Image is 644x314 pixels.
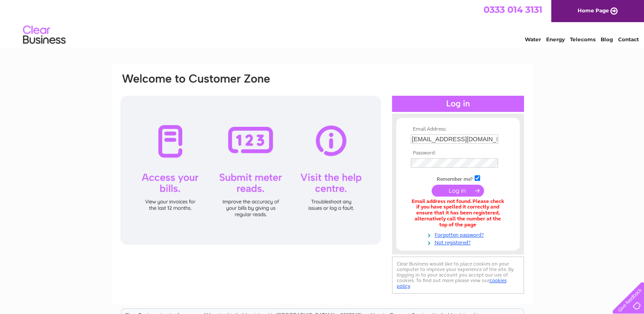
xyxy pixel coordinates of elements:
a: Blog [601,36,613,43]
img: logo.png [23,22,66,48]
div: Email address not found. Please check if you have spelled it correctly and ensure that it has bee... [411,199,505,228]
a: Energy [546,36,565,43]
td: Remember me? [409,174,507,183]
div: Clear Business would like to place cookies on your computer to improve your experience of the sit... [392,257,524,294]
a: Not registered? [411,238,507,246]
a: 0333 014 3131 [484,4,542,15]
a: Contact [618,36,639,43]
th: Password: [409,150,507,156]
a: Forgotten password? [411,230,507,238]
a: cookies policy [397,277,507,289]
input: Submit [432,185,484,197]
a: Telecoms [570,36,595,43]
div: Clear Business is a trading name of Verastar Limited (registered in [GEOGRAPHIC_DATA] No. 3667643... [121,5,524,41]
a: Water [525,36,541,43]
th: Email Address: [409,126,507,132]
